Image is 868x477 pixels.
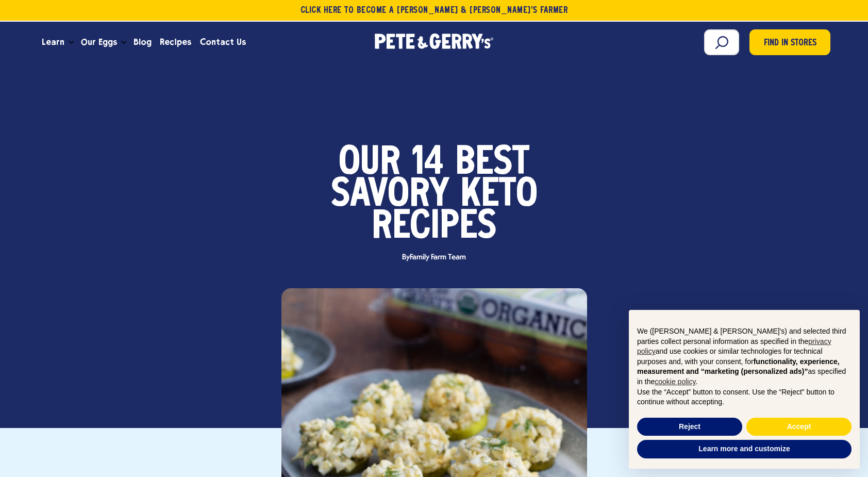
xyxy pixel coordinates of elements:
[397,254,471,261] span: By
[764,37,816,51] span: Find in Stores
[331,179,449,211] span: Savory
[121,41,126,44] button: Open the dropdown menu for Our Eggs
[746,418,852,436] button: Accept
[38,28,69,56] a: Learn
[461,179,538,211] span: Keto
[412,147,444,179] span: 14
[655,377,695,386] a: cookie policy
[704,29,739,55] input: Search
[637,440,852,458] button: Learn more and customize
[69,41,74,44] button: Open the dropdown menu for Learn
[637,387,852,407] p: Use the “Accept” button to consent. Use the “Reject” button to continue without accepting.
[637,326,852,387] p: We ([PERSON_NAME] & [PERSON_NAME]'s) and selected third parties collect personal information as s...
[133,36,152,48] span: Blog
[160,36,191,48] span: Recipes
[77,28,121,56] a: Our Eggs
[410,253,466,261] span: Family Farm Team
[749,29,830,55] a: Find in Stores
[196,28,250,56] a: Contact Us
[372,211,496,243] span: Recipes
[455,147,529,179] span: Best
[129,28,156,56] a: Blog
[156,28,195,56] a: Recipes
[339,147,400,179] span: Our
[81,36,117,48] span: Our Eggs
[200,36,246,48] span: Contact Us
[637,418,742,436] button: Reject
[42,36,64,48] span: Learn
